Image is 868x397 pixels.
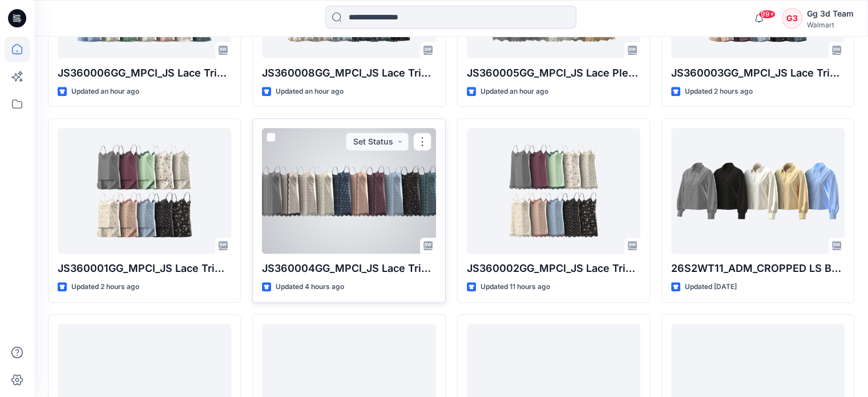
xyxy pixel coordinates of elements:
[262,260,435,276] p: JS360004GG_MPCI_JS Lace Trim Satin Strappy Dress
[262,65,435,81] p: JS360008GG_MPCI_JS Lace Trim Sleeveless V-Neck Mini Dress
[58,65,231,81] p: JS360006GG_MPCI_JS Lace Trim Pleated Cami Top & Shorts Set With Embroidery
[467,65,640,81] p: JS360005GG_MPCI_JS Lace Pleated Cami Top & Shorts Set
[671,65,845,81] p: JS360003GG_MPCI_JS Lace Trim Satin Cami Top & Shorts Set
[481,86,548,98] p: Updated an hour ago
[71,86,139,98] p: Updated an hour ago
[71,281,139,293] p: Updated 2 hours ago
[685,281,737,293] p: Updated [DATE]
[481,281,550,293] p: Updated 11 hours ago
[671,260,845,276] p: 26S2WT11_ADM_CROPPED LS BUTTON DOWN
[685,86,753,98] p: Updated 2 hours ago
[807,21,854,29] div: Walmart
[782,8,802,29] div: G3
[467,260,640,276] p: JS360002GG_MPCI_JS Lace Trim Satin V-Neck Strappy Dress
[467,128,640,254] a: JS360002GG_MPCI_JS Lace Trim Satin V-Neck Strappy Dress
[262,128,435,254] a: JS360004GG_MPCI_JS Lace Trim Satin Strappy Dress
[758,10,776,19] span: 99+
[58,260,231,276] p: JS360001GG_MPCI_JS Lace Trim Satin V-Neck Cami Top & Shorts Set
[58,128,231,254] a: JS360001GG_MPCI_JS Lace Trim Satin V-Neck Cami Top & Shorts Set
[807,7,854,21] div: Gg 3d Team
[671,128,845,254] a: 26S2WT11_ADM_CROPPED LS BUTTON DOWN
[276,86,344,98] p: Updated an hour ago
[276,281,344,293] p: Updated 4 hours ago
